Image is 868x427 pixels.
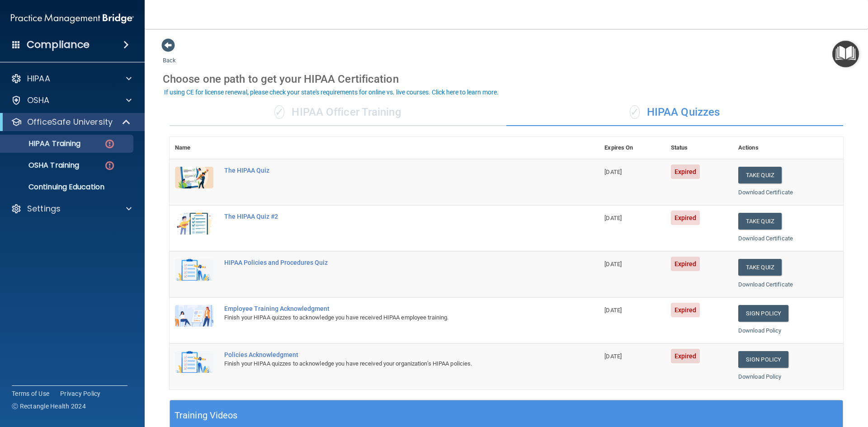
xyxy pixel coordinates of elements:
[738,213,782,230] button: Take Quiz
[11,203,132,214] a: Settings
[274,105,284,119] span: ✓
[12,389,49,398] a: Terms of Use
[6,161,79,170] p: OSHA Training
[671,303,700,317] span: Expired
[671,257,700,271] span: Expired
[104,138,115,150] img: danger-circle.6113f641.png
[27,117,113,127] p: OfficeSafe University
[163,46,176,64] a: Back
[170,137,219,159] th: Name
[11,73,132,84] a: HIPAA
[738,327,782,334] a: Download Policy
[224,213,554,220] div: The HIPAA Quiz #2
[224,259,554,266] div: HIPAA Policies and Procedures Quiz
[733,137,843,159] th: Actions
[27,38,90,51] h4: Compliance
[11,95,132,106] a: OSHA
[163,88,500,97] button: If using CE for license renewal, please check your state's requirements for online vs. live cours...
[11,117,131,127] a: OfficeSafe University
[604,261,622,267] span: [DATE]
[6,139,80,148] p: HIPAA Training
[12,402,86,411] span: Ⓒ Rectangle Health 2024
[27,203,61,214] p: Settings
[599,137,665,159] th: Expires On
[738,281,793,288] a: Download Certificate
[671,349,700,363] span: Expired
[60,389,101,398] a: Privacy Policy
[738,189,793,196] a: Download Certificate
[832,41,859,67] button: Open Resource Center
[27,73,50,84] p: HIPAA
[6,183,129,192] p: Continuing Education
[738,373,782,380] a: Download Policy
[224,167,554,174] div: The HIPAA Quiz
[738,351,788,368] a: Sign Policy
[665,137,733,159] th: Status
[604,169,622,175] span: [DATE]
[224,351,554,358] div: Policies Acknowledgment
[671,164,700,179] span: Expired
[506,99,843,126] div: HIPAA Quizzes
[175,408,238,423] h5: Training Videos
[738,305,788,322] a: Sign Policy
[738,235,793,242] a: Download Certificate
[224,312,554,323] div: Finish your HIPAA quizzes to acknowledge you have received HIPAA employee training.
[11,9,134,28] img: PMB logo
[27,95,50,106] p: OSHA
[170,99,506,126] div: HIPAA Officer Training
[224,305,554,312] div: Employee Training Acknowledgment
[604,307,622,314] span: [DATE]
[671,211,700,225] span: Expired
[163,66,850,92] div: Choose one path to get your HIPAA Certification
[630,105,640,119] span: ✓
[738,167,782,183] button: Take Quiz
[164,89,499,95] div: If using CE for license renewal, please check your state's requirements for online vs. live cours...
[604,353,622,360] span: [DATE]
[738,259,782,276] button: Take Quiz
[224,358,554,369] div: Finish your HIPAA quizzes to acknowledge you have received your organization’s HIPAA policies.
[104,160,115,171] img: danger-circle.6113f641.png
[604,215,622,221] span: [DATE]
